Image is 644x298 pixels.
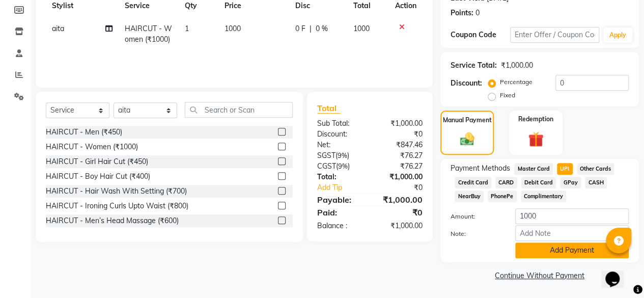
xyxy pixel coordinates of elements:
div: ₹0 [370,206,430,219]
div: Points: [451,8,473,18]
label: Amount: [443,212,508,221]
span: Debit Card [521,177,556,188]
div: ₹1,000.00 [370,221,430,231]
span: CGST [317,161,336,171]
div: Coupon Code [451,30,510,40]
input: Add Note [515,225,629,241]
div: HAIRCUT - Women (₹1000) [46,142,138,152]
div: Discount: [451,78,482,89]
div: Sub Total: [310,118,370,129]
span: Payment Methods [451,163,510,174]
span: GPay [560,177,581,188]
div: Service Total: [451,60,497,71]
span: Total [317,103,341,114]
span: 1000 [225,24,241,33]
a: Continue Without Payment [442,270,637,281]
div: HAIRCUT - Ironing Curls Upto Waist (₹800) [46,201,188,211]
span: HAIRCUT - Women (₹1000) [125,24,172,44]
div: HAIRCUT - Men (₹450) [46,127,122,138]
div: Discount: [310,129,370,140]
div: Paid: [310,206,370,219]
div: Balance : [310,221,370,231]
span: NearBuy [455,191,484,202]
span: Complimentary [521,191,567,202]
label: Fixed [500,91,515,100]
div: Payable: [310,194,370,206]
iframe: chat widget [601,257,634,288]
div: 0 [475,8,480,18]
label: Note: [443,229,508,238]
span: Credit Card [455,177,491,188]
div: ( ) [310,150,370,161]
span: UPI [557,163,573,175]
span: Master Card [514,163,553,175]
div: ₹0 [370,129,430,140]
div: ₹1,000.00 [370,172,430,182]
a: Add Tip [310,182,380,193]
button: Apply [603,28,632,43]
span: 0 % [316,23,328,34]
div: HAIRCUT - Boy Hair Cut (₹400) [46,171,150,182]
div: ₹0 [380,182,430,193]
div: ₹1,000.00 [501,60,533,71]
div: ₹76.27 [370,161,430,172]
span: Other Cards [577,163,614,175]
label: Manual Payment [443,116,492,125]
span: SGST [317,151,335,160]
img: _cash.svg [456,131,479,147]
div: ₹847.46 [370,140,430,150]
span: 9% [338,151,347,159]
span: | [310,23,312,34]
input: Search or Scan [185,102,293,118]
label: Percentage [500,77,533,87]
div: HAIRCUT - Men’s Head Massage (₹600) [46,215,179,226]
div: ( ) [310,161,370,172]
div: HAIRCUT - Girl Hair Cut (₹450) [46,156,148,167]
button: Add Payment [515,242,629,258]
span: 9% [338,162,348,170]
span: PhonePe [488,191,517,202]
img: _gift.svg [523,130,548,149]
span: CARD [495,177,517,188]
span: CASH [585,177,607,188]
label: Redemption [518,115,553,124]
div: Net: [310,140,370,150]
span: 0 F [295,23,305,34]
span: 1 [185,24,189,33]
div: ₹1,000.00 [370,118,430,129]
input: Amount [515,208,629,224]
div: ₹1,000.00 [370,194,430,206]
input: Enter Offer / Coupon Code [510,27,599,43]
div: Total: [310,172,370,182]
div: ₹76.27 [370,150,430,161]
span: aita [52,24,64,33]
span: 1000 [353,24,370,33]
div: HAIRCUT - Hair Wash With Setting (₹700) [46,186,187,197]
